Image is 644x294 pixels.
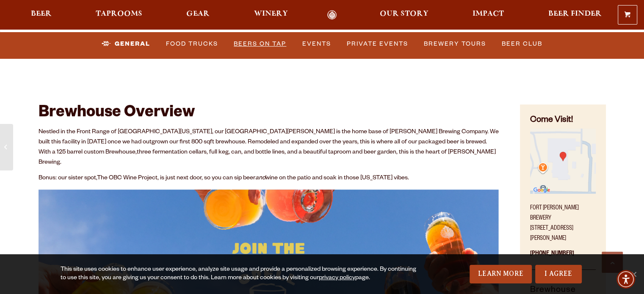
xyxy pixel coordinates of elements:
span: Gear [186,11,210,17]
div: Accessibility Menu [616,270,635,289]
span: Winery [254,11,288,17]
span: three fermentation cellars, full keg, can, and bottle lines, and a beautiful taproom and beer gar... [39,149,496,166]
span: Beer Finder [548,11,601,17]
p: Fort [PERSON_NAME] Brewery [STREET_ADDRESS][PERSON_NAME] [530,198,595,244]
a: Odell Home [316,10,348,20]
a: Taprooms [90,10,148,20]
p: Nestled in the Front Range of [GEOGRAPHIC_DATA][US_STATE], our [GEOGRAPHIC_DATA][PERSON_NAME] is ... [39,127,499,168]
a: Beers on Tap [230,34,290,54]
a: The OBC Wine Project [97,175,158,182]
a: Beer Club [498,34,546,54]
a: Private Events [343,34,412,54]
a: Impact [467,10,509,20]
a: Scroll to top [602,252,623,273]
span: Impact [473,11,504,17]
p: Bonus: our sister spot, , is just next door, so you can sip beer wine on the patio and soak in th... [39,173,499,184]
a: Beer [25,10,57,20]
a: Winery [249,10,293,20]
span: Beer [31,11,52,17]
a: General [98,34,154,54]
em: and [255,175,265,182]
a: Gear [181,10,215,20]
a: Our Story [374,10,434,20]
span: Taprooms [96,11,142,17]
p: [PHONE_NUMBER] [530,244,595,270]
a: privacy policy [319,275,355,282]
a: Brewery Tours [420,34,489,54]
img: Small thumbnail of location on map [530,129,595,194]
a: Learn More [470,265,532,283]
div: This site uses cookies to enhance user experience, analyze site usage and provide a personalized ... [61,266,422,283]
a: Events [299,34,334,54]
a: Food Trucks [163,34,221,54]
a: I Agree [535,265,582,283]
a: Find on Google Maps (opens in a new window) [530,190,595,196]
h2: Brewhouse Overview [39,104,499,123]
h4: Come Visit! [530,115,595,127]
span: Our Story [380,11,428,17]
a: Beer Finder [542,10,607,20]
